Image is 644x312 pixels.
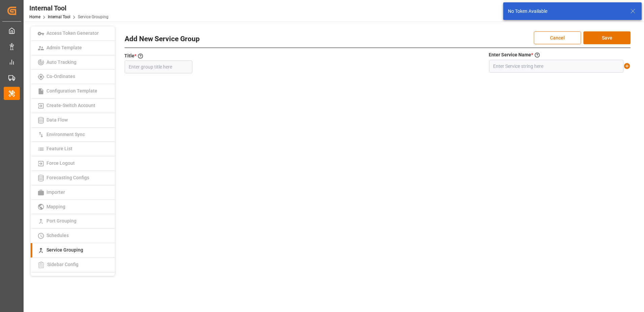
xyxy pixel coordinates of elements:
[125,60,192,73] input: Enter group title here
[48,15,70,19] a: Internal Tool
[44,146,74,151] span: Feature List
[44,189,67,195] span: Importer
[31,26,115,41] a: Access Token Generator
[31,258,115,272] a: Sidebar Config
[31,200,115,214] a: Mapping
[125,34,200,45] h2: Add New Service Group
[489,60,623,73] input: Enter Service string here
[44,175,91,180] span: Forecasting Configs
[508,8,624,15] div: No Token Available
[489,51,531,58] label: Enter Service Name
[44,74,77,79] span: Co-Ordinates
[44,30,101,36] span: Access Token Generator
[44,160,77,166] span: Force Logout
[31,41,115,55] a: Admin Template
[31,185,115,200] a: Importer
[31,142,115,156] a: Feature List
[29,3,108,13] div: Internal Tool
[44,233,71,238] span: Schedules
[44,59,78,65] span: Auto Tracking
[583,31,631,44] button: Save
[31,113,115,128] a: Data Flow
[31,229,115,243] a: Schedules
[31,99,115,113] a: Create-Switch Account
[31,272,115,288] a: Solution Management
[31,214,115,229] a: Port Grouping
[44,103,97,108] span: Create-Switch Account
[44,204,67,209] span: Mapping
[29,15,40,19] a: Home
[31,156,115,171] a: Force Logout
[44,218,78,224] span: Port Grouping
[534,31,581,44] button: Cancel
[31,171,115,185] a: Forecasting Configs
[45,262,80,267] span: Sidebar Config
[31,128,115,142] a: Environment Sync
[31,70,115,84] a: Co-Ordinates
[124,52,134,59] label: Title
[44,88,99,94] span: Configuration Template
[44,132,87,137] span: Environment Sync
[44,117,70,123] span: Data Flow
[44,247,85,253] span: Service Grouping
[31,84,115,99] a: Configuration Template
[31,243,115,258] a: Service Grouping
[31,55,115,70] a: Auto Tracking
[44,45,84,50] span: Admin Template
